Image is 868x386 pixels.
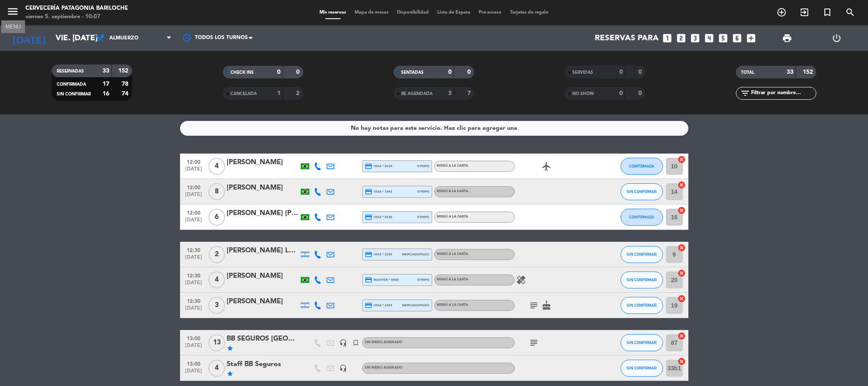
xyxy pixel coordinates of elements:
strong: 0 [296,69,301,75]
strong: 17 [103,81,109,87]
span: stripe [417,189,430,194]
strong: 152 [118,68,130,74]
strong: 3 [448,90,452,96]
i: add_circle_outline [776,7,787,17]
i: healing [516,275,526,285]
input: Filtrar por nombre... [750,89,816,98]
i: cancel [677,294,686,303]
strong: 0 [448,69,452,75]
i: filter_list [740,88,750,98]
i: subject [529,338,539,348]
button: SIN CONFIRMAR [621,183,663,200]
i: star [227,370,233,377]
div: BB SEGUROS [GEOGRAPHIC_DATA] [227,333,299,344]
span: TOTAL [741,70,754,75]
div: LOG OUT [812,25,862,51]
span: SERVIDAS [572,70,593,75]
i: headset_mic [339,364,347,372]
div: MENU [1,22,25,30]
i: credit_card [365,213,372,221]
span: 12:00 [183,182,204,192]
span: visa * 2192 [365,251,392,258]
span: Pre-acceso [474,10,506,15]
strong: 74 [122,91,130,97]
span: Reservas para [595,34,659,43]
span: SENTADAS [401,70,424,75]
span: 13:00 [183,333,204,343]
span: stripe [417,163,430,169]
i: looks_6 [732,33,743,44]
div: [PERSON_NAME] Los [PERSON_NAME] [227,245,299,256]
i: menu [6,5,19,18]
strong: 7 [467,90,472,96]
span: CONFIRMADA [57,82,86,87]
i: search [845,7,855,17]
button: SIN CONFIRMAR [621,334,663,351]
i: arrow_drop_down [79,33,89,43]
strong: 0 [619,69,623,75]
button: SIN CONFIRMAR [621,297,663,314]
span: CONFIRMADA [629,215,654,219]
button: menu [6,5,19,21]
span: 12:30 [183,245,204,255]
span: 12:00 [183,157,204,166]
span: MENÚ A LA CARTA [437,215,468,218]
span: Lista de Espera [433,10,474,15]
span: [DATE] [183,192,204,201]
i: looks_5 [718,33,729,44]
span: MENÚ A LA CARTA [437,190,468,193]
div: [PERSON_NAME] [227,296,299,307]
button: SIN CONFIRMAR [621,271,663,288]
span: [DATE] [183,166,204,176]
button: CONFIRMADA [621,158,663,175]
span: mercadopago [402,252,429,257]
span: visa * 2424 [365,302,392,309]
span: CONFIRMADA [629,164,654,168]
strong: 2 [296,90,301,96]
span: SIN CONFIRMAR [627,340,657,345]
span: stripe [417,214,430,220]
strong: 0 [467,69,472,75]
span: MENÚ A LA CARTA [437,303,468,307]
span: MENÚ A LA CARTA [437,252,468,256]
span: 12:30 [183,270,204,280]
span: visa * 9119 [365,162,392,170]
span: [DATE] [183,255,204,264]
i: looks_4 [704,33,715,44]
i: exit_to_app [799,7,810,17]
span: [DATE] [183,368,204,378]
span: Almuerzo [109,35,139,41]
span: Mis reservas [315,10,350,15]
span: RE AGENDADA [401,92,433,96]
strong: 0 [638,69,643,75]
div: No hay notas para este servicio. Haz clic para agregar una [351,123,517,133]
strong: 78 [122,81,130,87]
i: add_box [746,33,757,44]
i: looks_two [676,33,687,44]
span: [DATE] [183,217,204,227]
i: looks_3 [690,33,701,44]
div: [PERSON_NAME] [PERSON_NAME] [227,208,299,219]
strong: 152 [803,69,815,75]
i: cancel [677,243,686,252]
span: stripe [417,277,430,283]
span: 12:30 [183,296,204,305]
i: cancel [677,206,686,215]
button: CONFIRMADA [621,209,663,226]
i: star [227,345,233,352]
span: [DATE] [183,280,204,290]
i: power_settings_new [832,33,842,43]
button: SIN CONFIRMAR [621,246,663,263]
span: print [782,33,792,43]
span: 3 [208,297,225,314]
button: SIN CONFIRMAR [621,360,663,377]
div: viernes 5. septiembre - 10:07 [25,13,128,21]
span: [DATE] [183,343,204,352]
i: [DATE] [6,29,51,48]
span: CHECK INS [230,70,254,75]
i: cancel [677,332,686,340]
span: Tarjetas de regalo [506,10,553,15]
i: cancel [677,181,686,189]
span: Mapa de mesas [350,10,393,15]
span: SIN CONFIRMAR [627,277,657,282]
